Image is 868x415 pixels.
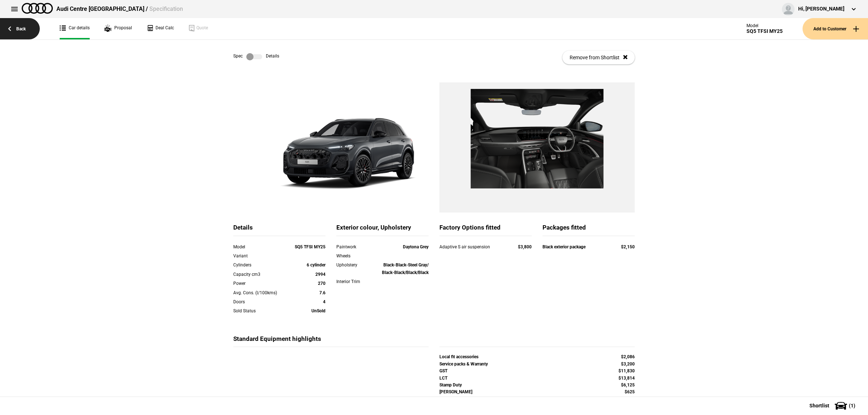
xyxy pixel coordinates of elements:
div: Wheels [336,252,373,260]
strong: $3,800 [518,244,532,249]
span: Shortlist [809,403,829,408]
div: Exterior colour, Upholstery [336,223,429,236]
div: SQ5 TFSI MY25 [746,28,783,34]
strong: $2,086 [621,354,635,359]
div: Adaptive S air suspension [439,243,504,251]
strong: $13,814 [618,376,635,381]
strong: Stamp Duty [439,382,462,388]
button: Add to Customer [803,18,868,39]
strong: 270 [318,281,325,286]
div: Sold Status [233,307,289,315]
strong: Local fit accessories [439,354,478,359]
a: Deal Calc [146,18,174,39]
div: Variant [233,252,289,260]
strong: Service packs & Warranty [439,361,488,367]
strong: 4 [323,299,325,304]
button: Remove from Shortlist [562,51,635,64]
div: Audi Centre [GEOGRAPHIC_DATA] / [56,5,183,13]
img: audi.png [22,3,53,14]
a: Proposal [104,18,132,39]
strong: LCT [439,376,447,381]
div: Model [746,23,783,28]
div: Doors [233,298,289,305]
strong: [PERSON_NAME] [439,389,472,394]
div: Capacity cm3 [233,271,289,278]
div: Power [233,280,289,287]
div: Details [233,223,325,236]
div: Spec Details [233,53,279,60]
strong: $3,200 [621,361,635,367]
div: Upholstery [336,261,373,269]
span: ( 1 ) [849,403,855,408]
div: Standard Equipment highlights [233,335,429,347]
strong: Black exterior package [542,244,586,249]
strong: $625 [625,389,635,394]
strong: $2,150 [621,244,635,249]
strong: 6 cylinder [307,262,325,268]
button: Shortlist(1) [799,397,868,415]
span: Specification [149,5,183,12]
strong: SQ5 TFSI MY25 [295,244,325,249]
strong: Black-Black-Steel Gray/ Black-Black/Black/Black [382,262,429,275]
div: Paintwork [336,243,373,251]
div: Model [233,243,289,251]
strong: 2994 [315,272,325,277]
div: Cylinders [233,261,289,269]
strong: Daytona Grey [403,244,429,249]
strong: $11,830 [618,368,635,373]
div: Hi, [PERSON_NAME] [798,5,844,13]
strong: GST [439,368,447,373]
div: Avg. Cons. (l/100kms) [233,289,289,296]
strong: 7.6 [319,290,325,295]
div: Factory Options fitted [439,223,532,236]
a: Car details [60,18,90,39]
div: Interior Trim [336,278,373,285]
strong: $6,125 [621,382,635,388]
div: Packages fitted [542,223,635,236]
strong: UnSold [311,308,325,313]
